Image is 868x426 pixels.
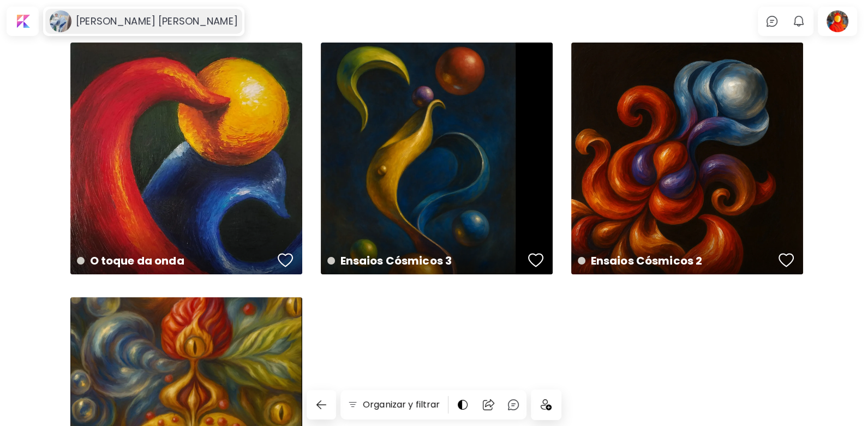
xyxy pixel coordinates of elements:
img: chatIcon [765,15,779,28]
img: icon [541,399,552,410]
a: Ensaios Cósmicos 3favoriteshttps://cdn.kaleido.art/CDN/Artwork/175446/Primary/medium.webp?updated... [321,43,553,274]
button: back [307,390,336,419]
img: bellIcon [792,15,805,28]
button: favorites [525,249,546,271]
h4: Ensaios Cósmicos 2 [578,253,775,269]
h4: Ensaios Cósmicos 3 [327,253,525,269]
h6: Organizar y filtrar [363,398,440,411]
a: Ensaios Cósmicos 2favoriteshttps://cdn.kaleido.art/CDN/Artwork/175445/Primary/medium.webp?updated... [571,43,803,274]
h4: O toque da onda [77,253,274,269]
button: favorites [776,249,797,271]
img: back [315,398,328,411]
a: O toque da ondafavoriteshttps://cdn.kaleido.art/CDN/Artwork/175576/Primary/medium.webp?updated=77... [70,43,302,274]
h6: [PERSON_NAME] [PERSON_NAME] [76,15,238,28]
button: favorites [275,249,296,271]
a: back [307,390,340,419]
button: bellIcon [789,12,808,31]
img: chatIcon [507,398,520,411]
